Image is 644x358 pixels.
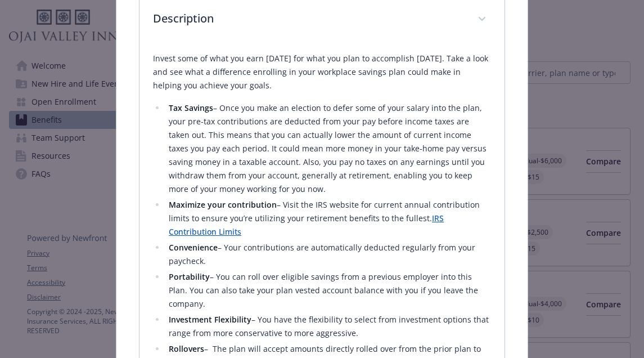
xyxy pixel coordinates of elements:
[153,10,464,27] p: Description
[153,52,491,92] p: Invest some of what you earn [DATE] for what you plan to accomplish [DATE]. Take a look and see w...
[169,343,204,354] strong: Rollovers
[165,313,491,340] li: – You have the flexibility to select from investment options that range from more conservative to...
[169,271,210,282] strong: Portability
[165,241,491,268] li: – Your contributions are automatically deducted regularly from your paycheck.
[169,199,277,210] strong: Maximize your contribution
[165,270,491,311] li: – You can roll over eligible savings from a previous employer into this Plan. You can also take y...
[169,102,213,113] strong: Tax Savings
[165,198,491,239] li: – Visit the IRS website for current annual contribution limits to ensure you’re utilizing your re...
[169,242,218,253] strong: Convenience
[165,101,491,196] li: – Once you make an election to defer some of your salary into the plan, your pre-tax contribution...
[169,314,251,325] strong: Investment Flexibility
